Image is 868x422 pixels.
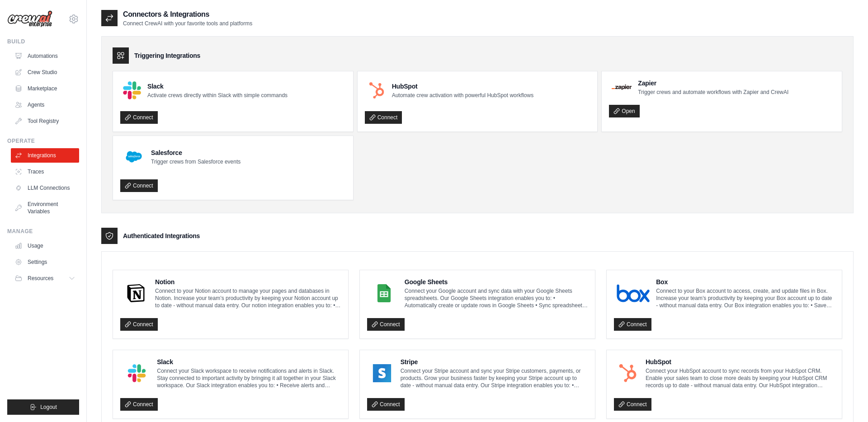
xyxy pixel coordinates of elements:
a: Connect [120,318,158,331]
a: Connect [367,398,405,411]
p: Trigger crews from Salesforce events [151,158,241,165]
p: Activate crews directly within Slack with simple commands [147,92,288,99]
div: Manage [7,228,79,235]
a: Connect [365,111,402,124]
a: Agents [11,98,79,112]
img: Slack Logo [123,364,151,382]
a: Crew Studio [11,65,79,80]
p: Connect your HubSpot account to sync records from your HubSpot CRM. Enable your sales team to clo... [646,367,835,389]
img: Slack Logo [123,81,141,99]
h2: Connectors & Integrations [123,9,252,20]
h4: Salesforce [151,148,241,157]
h4: Slack [147,82,288,91]
h4: Google Sheets [405,277,588,286]
img: Salesforce Logo [123,146,145,168]
a: Traces [11,164,79,179]
p: Trigger crews and automate workflows with Zapier and CrewAI [638,89,788,96]
p: Connect your Google account and sync data with your Google Sheets spreadsheets. Our Google Sheets... [405,287,588,309]
a: Connect [120,179,158,192]
a: Connect [120,111,158,124]
p: Automate crew activation with powerful HubSpot workflows [392,92,533,99]
a: Connect [614,318,651,331]
img: Stripe Logo [370,364,394,382]
h4: Notion [155,277,341,286]
button: Resources [11,271,79,286]
img: Box Logo [617,284,650,302]
p: Connect CrewAI with your favorite tools and platforms [123,20,252,27]
h4: Box [656,277,835,286]
a: Environment Variables [11,197,79,219]
div: Operate [7,137,79,145]
a: Marketplace [11,81,79,96]
a: Connect [367,318,405,331]
a: Integrations [11,148,79,163]
p: Connect your Stripe account and sync your Stripe customers, payments, or products. Grow your busi... [401,367,588,389]
div: Build [7,38,79,45]
p: Connect your Slack workspace to receive notifications and alerts in Slack. Stay connected to impo... [157,367,341,389]
a: Connect [614,398,651,411]
p: Connect to your Notion account to manage your pages and databases in Notion. Increase your team’s... [155,287,341,309]
a: Tool Registry [11,114,79,128]
a: Open [609,105,639,117]
span: Logout [40,403,57,411]
button: Logout [7,399,79,415]
img: Zapier Logo [612,84,632,90]
a: Automations [11,49,79,63]
h3: Triggering Integrations [134,51,200,60]
a: Connect [120,398,158,411]
a: Settings [11,255,79,269]
img: Notion Logo [123,284,149,302]
p: Connect to your Box account to access, create, and update files in Box. Increase your team’s prod... [656,287,835,309]
img: Google Sheets Logo [370,284,398,302]
h4: HubSpot [392,82,533,91]
a: LLM Connections [11,181,79,195]
h3: Authenticated Integrations [123,231,200,240]
span: Resources [28,275,53,282]
a: Usage [11,239,79,253]
h4: HubSpot [646,357,835,366]
img: HubSpot Logo [368,81,386,99]
img: HubSpot Logo [617,364,639,382]
h4: Zapier [638,79,788,88]
h4: Stripe [401,357,588,366]
img: Logo [7,10,52,28]
h4: Slack [157,357,341,366]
